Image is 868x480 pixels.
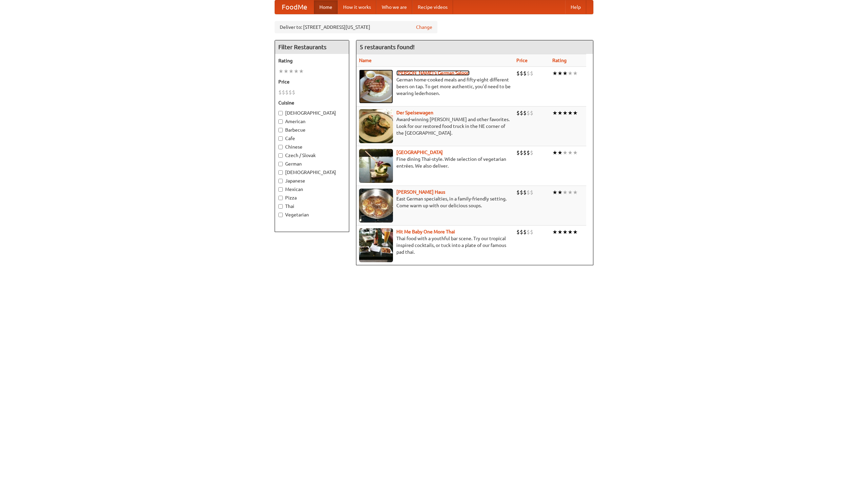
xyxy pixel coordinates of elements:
li: ★ [552,149,557,156]
li: ★ [294,68,299,75]
li: ★ [557,149,563,156]
li: $ [527,149,530,156]
p: Fine dining Thai-style. Wide selection of vegetarian entrées. We also deliver. [359,156,511,169]
li: ★ [573,70,578,77]
label: American [278,118,346,125]
li: $ [523,149,527,156]
input: [DEMOGRAPHIC_DATA] [278,111,283,115]
li: ★ [283,68,289,75]
li: $ [530,189,533,196]
a: Recipe videos [412,0,453,14]
li: $ [523,189,527,196]
li: ★ [552,189,557,196]
li: $ [523,70,527,77]
li: $ [530,228,533,236]
li: $ [530,149,533,156]
p: German home-cooked meals and fifty-eight different beers on tap. To get more authentic, you'd nee... [359,76,511,97]
img: esthers.jpg [359,70,393,103]
li: $ [527,228,530,236]
b: [GEOGRAPHIC_DATA] [396,150,443,155]
label: Barbecue [278,127,346,133]
img: satay.jpg [359,149,393,183]
li: ★ [557,228,563,236]
a: Change [416,24,432,31]
li: ★ [299,68,304,75]
input: Pizza [278,196,283,200]
li: ★ [552,109,557,117]
li: $ [289,89,292,96]
li: ★ [557,70,563,77]
input: German [278,162,283,166]
li: $ [278,89,282,96]
a: Home [314,0,338,14]
input: Japanese [278,179,283,183]
h4: Filter Restaurants [275,40,349,54]
label: Japanese [278,177,346,184]
li: $ [516,109,520,117]
h5: Cuisine [278,99,346,106]
li: $ [520,149,523,156]
li: ★ [563,228,568,236]
label: Vegetarian [278,211,346,218]
li: $ [285,89,289,96]
a: FoodMe [275,0,314,14]
li: ★ [573,189,578,196]
h5: Price [278,78,346,85]
input: Chinese [278,145,283,149]
input: Thai [278,204,283,209]
li: ★ [573,228,578,236]
li: $ [520,189,523,196]
li: $ [523,109,527,117]
li: ★ [563,70,568,77]
li: ★ [573,109,578,117]
div: Deliver to: [STREET_ADDRESS][US_STATE] [275,21,437,33]
a: Der Speisewagen [396,110,433,115]
li: ★ [568,189,573,196]
li: ★ [568,70,573,77]
li: $ [516,70,520,77]
label: Cafe [278,135,346,142]
label: Czech / Slovak [278,152,346,159]
li: ★ [568,149,573,156]
li: ★ [573,149,578,156]
li: $ [516,189,520,196]
h5: Rating [278,57,346,64]
a: How it works [338,0,376,14]
a: [PERSON_NAME]'s German Saloon [396,70,470,76]
li: ★ [563,149,568,156]
li: ★ [563,189,568,196]
a: Hit Me Baby One More Thai [396,229,455,234]
input: Mexican [278,187,283,192]
li: ★ [563,109,568,117]
li: $ [282,89,285,96]
a: Rating [552,58,567,63]
li: ★ [557,189,563,196]
li: $ [527,70,530,77]
label: [DEMOGRAPHIC_DATA] [278,110,346,116]
li: $ [527,189,530,196]
li: $ [527,109,530,117]
input: American [278,119,283,124]
ng-pluralize: 5 restaurants found! [360,44,415,50]
input: Vegetarian [278,213,283,217]
p: East German specialties, in a family-friendly setting. Come warm up with our delicious soups. [359,195,511,209]
input: Czech / Slovak [278,153,283,158]
label: Pizza [278,194,346,201]
img: babythai.jpg [359,228,393,262]
li: ★ [557,109,563,117]
li: $ [520,70,523,77]
a: [PERSON_NAME] Haus [396,189,445,195]
li: $ [523,228,527,236]
input: [DEMOGRAPHIC_DATA] [278,170,283,175]
a: Help [565,0,586,14]
li: ★ [568,228,573,236]
li: $ [516,228,520,236]
li: ★ [278,68,283,75]
label: [DEMOGRAPHIC_DATA] [278,169,346,176]
a: Who we are [376,0,412,14]
img: kohlhaus.jpg [359,189,393,223]
input: Barbecue [278,128,283,132]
